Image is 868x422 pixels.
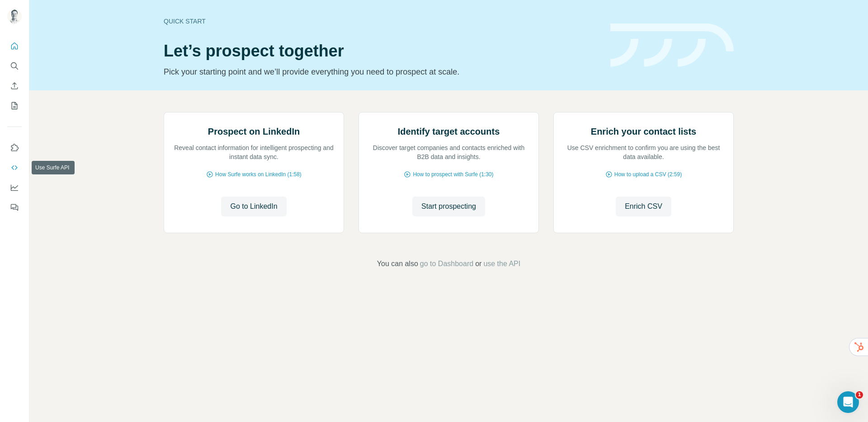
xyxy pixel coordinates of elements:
[221,197,286,216] button: Go to LinkedIn
[614,170,682,178] span: How to upload a CSV (2:59)
[7,38,22,54] button: Quick start
[368,143,529,161] p: Discover target companies and contacts enriched with B2B data and insights.
[625,201,662,212] span: Enrich CSV
[412,197,485,216] button: Start prospecting
[7,140,22,156] button: Use Surfe on LinkedIn
[610,23,734,67] img: banner
[420,258,473,269] button: go to Dashboard
[164,66,599,78] p: Pick your starting point and we’ll provide everything you need to prospect at scale.
[7,58,22,74] button: Search
[591,125,696,138] h2: Enrich your contact lists
[7,9,22,23] img: Avatar
[563,143,724,161] p: Use CSV enrichment to confirm you are using the best data available.
[377,258,418,269] span: You can also
[7,159,22,176] button: Use Surfe API
[164,42,599,60] h1: Let’s prospect together
[475,258,481,269] span: or
[421,201,476,212] span: Start prospecting
[413,170,493,178] span: How to prospect with Surfe (1:30)
[398,125,500,138] h2: Identify target accounts
[7,78,22,94] button: Enrich CSV
[483,258,520,269] button: use the API
[7,199,22,216] button: Feedback
[164,17,599,26] div: Quick start
[7,179,22,196] button: Dashboard
[7,98,22,114] button: My lists
[856,391,863,399] span: 1
[230,201,277,212] span: Go to LinkedIn
[215,170,302,178] span: How Surfe works on LinkedIn (1:58)
[173,143,335,161] p: Reveal contact information for intelligent prospecting and instant data sync.
[837,391,859,413] iframe: Intercom live chat
[208,125,300,138] h2: Prospect on LinkedIn
[616,197,671,216] button: Enrich CSV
